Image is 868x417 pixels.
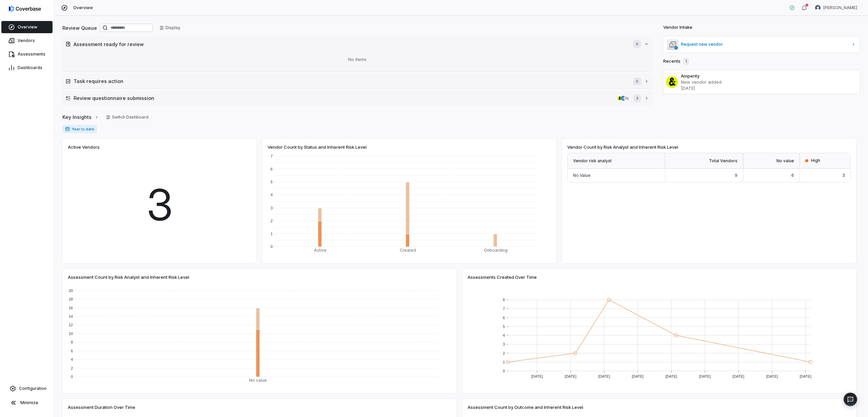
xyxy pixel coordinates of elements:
text: 6 [271,167,273,171]
h2: Review Queue [62,24,97,32]
span: 3 [842,173,845,178]
text: 14 [69,314,73,318]
text: 3 [503,342,505,346]
text: 0 [71,375,73,379]
a: Vendors [1,35,53,47]
span: Year to date [62,125,97,133]
a: Key Insights [62,110,99,124]
text: 2 [71,366,73,370]
span: Overview [73,5,93,11]
span: Dashboards [18,65,42,70]
span: [PERSON_NAME] [823,5,857,11]
text: 18 [69,297,73,301]
a: Overview [1,21,53,33]
h2: Review questionnaire submission [74,95,615,102]
text: 0 [271,245,273,249]
button: Display [155,23,184,33]
text: [DATE] [531,374,543,378]
text: 5 [271,180,273,184]
p: New vendor added [681,79,857,85]
span: Assessments Created Over Time [468,274,537,280]
span: Key Insights [62,113,92,121]
span: 1 [683,58,689,65]
button: Minimize [3,396,51,410]
h3: Amperity [681,73,857,79]
button: Task requires action0 [63,75,652,88]
text: 5 [503,325,505,329]
text: [DATE] [800,374,812,378]
text: 4 [271,193,273,197]
span: Assessment Count by Outcome and Inherent Risk Level [468,404,583,410]
text: 10 [69,332,73,336]
button: Key Insights [60,110,101,124]
h2: Assessment ready for review [74,41,626,48]
text: 4 [503,333,505,337]
span: Vendor Count by Risk Analyst and Inherent Risk Level [567,144,678,150]
text: 7 [503,307,505,311]
text: 8 [71,340,73,344]
text: 3 [271,206,273,210]
text: [DATE] [733,374,745,378]
span: 0 [633,77,641,85]
text: 7 [271,154,273,158]
text: 2 [503,351,505,355]
text: 2 [271,219,273,223]
span: High [811,158,820,163]
span: Assessment Count by Risk Analyst and Inherent Risk Level [68,274,189,280]
text: [DATE] [598,374,610,378]
span: 3 [633,94,641,102]
svg: Date range for report [65,127,70,131]
a: Configuration [3,382,51,395]
span: 0 [633,40,641,48]
text: 20 [69,289,73,293]
span: 9 [735,173,737,178]
a: AmperityNew vendor added[DATE] [663,70,860,94]
text: 4 [71,357,73,361]
h2: Task requires action [74,78,626,85]
div: Vendor risk analyst [568,153,665,169]
div: No items [65,51,649,68]
p: [DATE] [681,85,857,91]
h2: Recents [663,58,689,65]
text: 16 [69,306,73,310]
text: [DATE] [632,374,644,378]
a: Dashboards [1,62,53,74]
span: Minimize [20,400,38,405]
button: Chris Morgan avatar[PERSON_NAME] [811,3,861,13]
div: Total Vendors [665,153,743,169]
span: Configuration [19,386,46,391]
a: Request new vendor [663,36,860,53]
text: 6 [71,349,73,353]
span: Assessment Duration Over Time [68,404,135,410]
img: logo-D7KZi-bG.svg [9,5,41,12]
span: Request new vendor [681,42,848,47]
text: [DATE] [666,374,677,378]
span: 6 [791,173,794,178]
text: 1 [271,232,273,236]
span: Overview [18,24,37,30]
button: Review questionnaire submissionamperity.comfind-and-update.company-information.service.gov.uk/com... [63,91,652,105]
span: Active Vendors [68,144,100,150]
text: 8 [503,298,505,302]
text: [DATE] [699,374,711,378]
img: Chris Morgan avatar [815,5,821,11]
text: [DATE] [565,374,577,378]
a: Assessments [1,48,53,60]
span: No Value [573,173,591,178]
button: Switch Dashboard [102,112,153,122]
h2: Vendor Intake [663,24,692,31]
text: [DATE] [766,374,778,378]
span: Vendor Count by Status and Inherent Risk Level [268,144,367,150]
text: 0 [503,369,505,373]
span: Assessments [18,51,45,57]
div: No value [743,153,800,169]
text: 6 [503,316,505,320]
text: 12 [69,323,73,327]
span: Vendors [18,38,35,43]
span: 3 [146,173,174,237]
button: Assessment ready for review0 [63,37,652,51]
text: 1 [503,360,505,364]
